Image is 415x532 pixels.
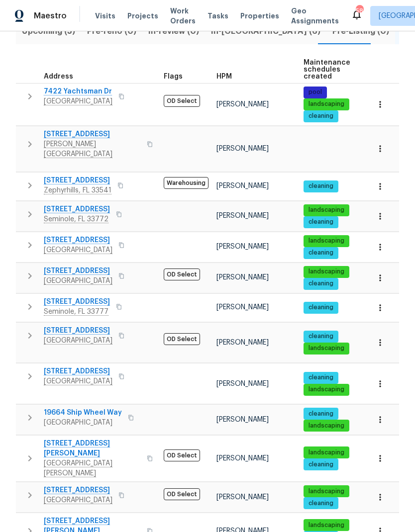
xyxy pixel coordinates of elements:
[305,237,348,245] span: landscaping
[216,101,269,108] span: [PERSON_NAME]
[305,385,348,394] span: landscaping
[305,303,337,312] span: cleaning
[305,373,337,382] span: cleaning
[216,145,269,152] span: [PERSON_NAME]
[305,521,348,530] span: landscaping
[332,24,389,38] span: Pre-Listing (0)
[216,339,269,346] span: [PERSON_NAME]
[305,344,348,353] span: landscaping
[216,212,269,219] span: [PERSON_NAME]
[305,267,348,276] span: landscaping
[305,100,348,108] span: landscaping
[34,11,67,21] span: Maestro
[216,182,269,189] span: [PERSON_NAME]
[216,494,269,501] span: [PERSON_NAME]
[44,73,73,80] span: Address
[356,6,363,16] div: 58
[305,279,337,288] span: cleaning
[305,448,348,457] span: landscaping
[216,380,269,387] span: [PERSON_NAME]
[305,460,337,469] span: cleaning
[127,11,158,21] span: Projects
[305,499,337,508] span: cleaning
[164,177,208,189] span: Warehousing
[95,11,115,21] span: Visits
[170,6,196,26] span: Work Orders
[305,218,337,226] span: cleaning
[164,449,200,461] span: OD Select
[164,268,200,280] span: OD Select
[44,408,122,418] span: 19664 Ship Wheel Way
[305,332,337,341] span: cleaning
[164,333,200,345] span: OD Select
[216,416,269,423] span: [PERSON_NAME]
[148,24,199,38] span: In-review (0)
[207,12,228,19] span: Tasks
[164,95,200,107] span: OD Select
[211,24,320,38] span: In-[GEOGRAPHIC_DATA] (6)
[240,11,279,21] span: Properties
[216,304,269,311] span: [PERSON_NAME]
[216,73,232,80] span: HPM
[305,206,348,214] span: landscaping
[305,410,337,418] span: cleaning
[305,112,337,120] span: cleaning
[305,249,337,257] span: cleaning
[216,243,269,250] span: [PERSON_NAME]
[87,24,136,38] span: Pre-reno (0)
[304,59,350,80] span: Maintenance schedules created
[305,88,326,96] span: pool
[44,418,122,428] span: [GEOGRAPHIC_DATA]
[216,274,269,281] span: [PERSON_NAME]
[164,488,200,500] span: OD Select
[22,24,75,38] span: Upcoming (5)
[305,422,348,430] span: landscaping
[305,182,337,190] span: cleaning
[291,6,339,26] span: Geo Assignments
[164,73,183,80] span: Flags
[216,455,269,462] span: [PERSON_NAME]
[305,487,348,496] span: landscaping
